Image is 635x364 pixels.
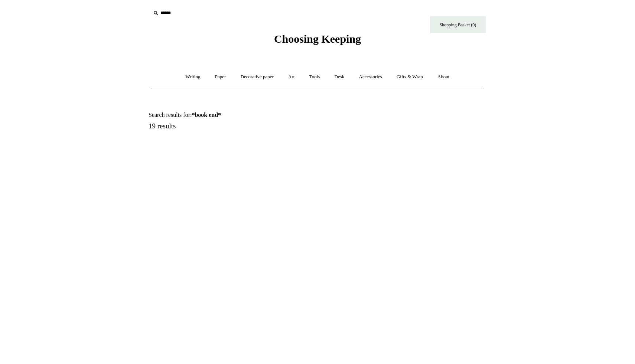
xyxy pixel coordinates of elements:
[208,67,233,87] a: Paper
[234,67,280,87] a: Decorative paper
[431,67,456,87] a: About
[328,67,351,87] a: Desk
[352,67,389,87] a: Accessories
[149,122,326,131] h5: 19 results
[192,112,221,118] strong: *book end*
[179,67,207,87] a: Writing
[274,33,361,45] span: Choosing Keeping
[430,16,486,33] a: Shopping Basket (0)
[281,67,301,87] a: Art
[390,67,430,87] a: Gifts & Wrap
[274,39,361,44] a: Choosing Keeping
[149,111,326,118] h1: Search results for:
[303,67,327,87] a: Tools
